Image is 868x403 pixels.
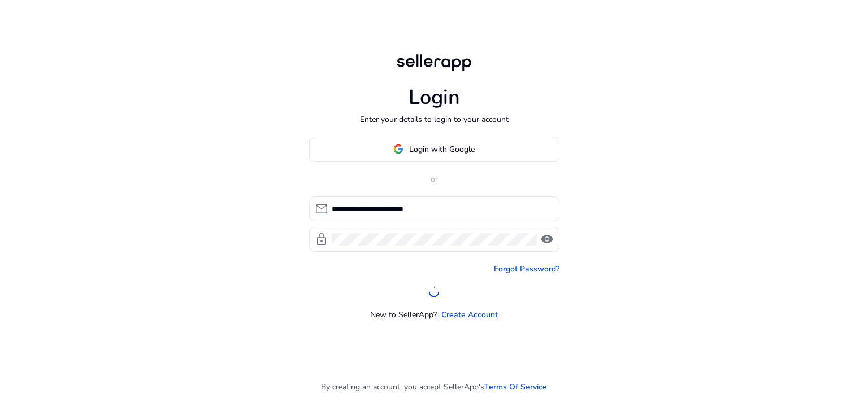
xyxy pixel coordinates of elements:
[441,309,498,321] a: Create Account
[315,233,328,246] span: lock
[393,144,403,154] img: google-logo.svg
[540,233,554,246] span: visibility
[315,202,328,216] span: mail
[309,137,559,162] button: Login with Google
[409,85,460,109] h1: Login
[494,263,559,275] a: Forgot Password?
[360,113,509,125] p: Enter your details to login to your account
[484,381,547,393] a: Terms Of Service
[370,309,437,321] p: New to SellerApp?
[409,143,475,155] span: Login with Google
[309,173,559,185] p: or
